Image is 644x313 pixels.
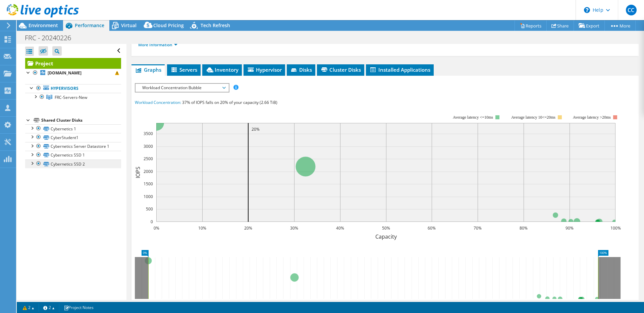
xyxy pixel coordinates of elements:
text: Capacity [375,233,397,240]
a: More [604,20,636,31]
a: Cybernetics 1 [25,124,121,133]
a: Project Notes [59,303,98,312]
text: 10% [198,225,206,231]
a: 2 [18,303,39,312]
a: More Information [138,42,177,48]
text: 500 [146,206,153,212]
span: Servers [170,66,197,73]
span: Workload Concentration: [135,100,181,105]
a: Cybernetics SSD 2 [25,160,121,168]
a: Hypervisors [25,84,121,93]
text: 70% [474,225,482,231]
text: IOPS [134,167,142,178]
a: Cybernetics SSD 1 [25,151,121,160]
a: 2 [39,303,59,312]
text: 30% [290,225,298,231]
span: Cloud Pricing [153,22,184,28]
span: Cluster Disks [320,66,361,73]
a: FRC-Servers-New [25,93,121,102]
span: Disks [290,66,312,73]
h1: FRC - 20240226 [22,34,82,42]
span: Environment [29,22,58,28]
text: 60% [428,225,436,231]
text: 3500 [144,131,153,136]
text: 3000 [144,143,153,149]
text: 80% [520,225,528,231]
a: Export [574,20,605,31]
span: Installed Applications [369,66,430,73]
text: 20% [252,126,260,132]
a: [DOMAIN_NAME] [25,69,121,77]
text: 100% [610,225,621,231]
span: Hypervisor [247,66,282,73]
span: Inventory [206,66,238,73]
a: Share [546,20,574,31]
span: CC [626,5,637,15]
a: Project [25,58,121,69]
text: 40% [336,225,344,231]
tspan: Average latency <=10ms [453,115,493,120]
div: Shared Cluster Disks [41,116,121,124]
text: 2500 [144,156,153,162]
span: Graphs [135,66,161,73]
span: 37% of IOPS falls on 20% of your capacity (2.66 TiB) [182,100,277,105]
text: Average latency >20ms [573,115,611,120]
text: 20% [244,225,252,231]
span: Tech Refresh [201,22,230,28]
span: Virtual [121,22,137,28]
text: 1000 [144,194,153,199]
text: 2000 [144,169,153,174]
a: Cybernetics Server Datastore 1 [25,142,121,151]
text: 90% [566,225,574,231]
text: 0 [151,219,153,225]
b: [DOMAIN_NAME] [48,70,82,76]
a: Reports [515,20,547,31]
text: 0% [154,225,159,231]
a: CyberStudent1 [25,133,121,142]
span: Workload Concentration Bubble [139,84,225,92]
text: 50% [382,225,390,231]
tspan: Average latency 10<=20ms [511,115,555,120]
span: FRC-Servers-New [55,95,87,100]
text: 1500 [144,181,153,187]
svg: \n [584,7,590,13]
span: Performance [75,22,104,28]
